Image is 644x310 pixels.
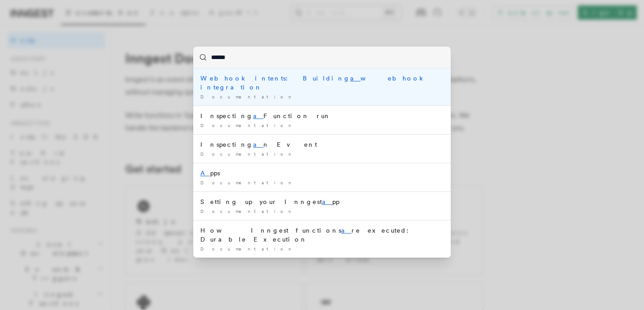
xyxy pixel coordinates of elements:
[253,141,263,148] mark: a
[253,112,263,119] mark: a
[200,169,444,178] div: pps
[200,94,295,99] span: Documentation
[200,208,295,214] span: Documentation
[200,140,444,149] div: Inspecting n Event
[200,226,444,244] div: How Inngest functions re executed: Durable Execution
[200,151,295,157] span: Documentation
[200,123,295,128] span: Documentation
[200,74,444,92] div: Webhook intents: Building webhook integration
[200,111,444,120] div: Inspecting Function run
[350,75,360,82] mark: a
[200,170,210,177] mark: A
[322,198,332,205] mark: a
[341,227,352,234] mark: a
[200,180,295,185] span: Documentation
[200,246,295,251] span: Documentation
[200,197,444,206] div: Setting up your Inngest pp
